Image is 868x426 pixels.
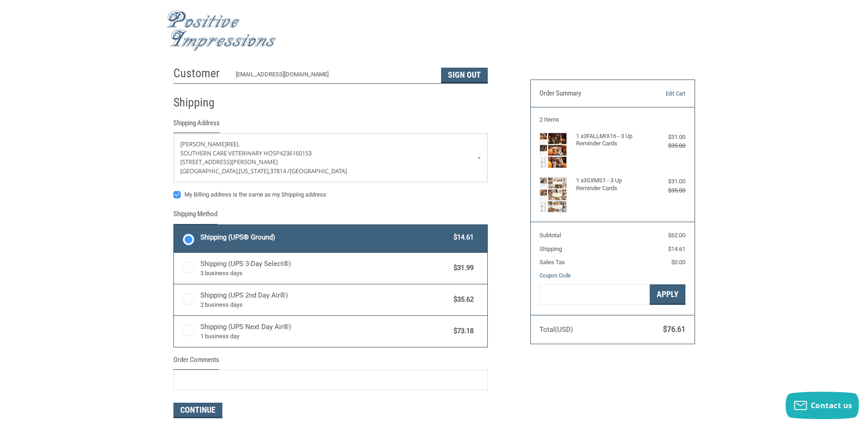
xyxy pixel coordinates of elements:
[270,167,290,175] span: 37814 /
[668,232,685,239] span: $62.00
[180,158,278,166] span: [STREET_ADDRESS][PERSON_NAME]
[173,95,227,110] h2: Shipping
[539,89,639,98] h3: Order Summary
[280,149,312,157] span: 4236160153
[239,167,270,175] span: [US_STATE],
[200,332,449,341] span: 1 business day
[290,167,347,175] span: [GEOGRAPHIC_DATA]
[449,326,474,336] span: $73.18
[226,140,240,148] span: Reel
[200,269,449,278] span: 3 business days
[200,290,449,309] span: Shipping (UPS 2nd Day Air®)
[671,259,685,266] span: $0.00
[180,140,226,148] span: [PERSON_NAME]
[167,11,276,51] img: Positive Impressions
[173,191,488,198] label: My Billing address is the same as my Shipping address
[200,232,449,243] span: Shipping (UPS® Ground)
[173,355,219,370] legend: Order Comments
[180,149,280,157] span: Southern Care Veterinary Hosp
[576,177,647,192] h4: 1 x 3SXMS1 - 3 Up Reminder Cards
[663,325,685,334] span: $76.61
[180,167,239,175] span: [GEOGRAPHIC_DATA],
[441,68,488,83] button: Sign Out
[200,300,449,309] span: 2 business days
[668,245,685,252] span: $14.61
[173,209,217,224] legend: Shipping Method
[649,133,685,142] div: $31.00
[173,66,227,81] h2: Customer
[449,294,474,305] span: $35.62
[539,259,565,266] span: Sales Tax
[200,322,449,341] span: Shipping (UPS Next Day Air®)
[576,133,647,148] h4: 1 x 3FALLMIX16 - 3 Up Reminder Cards
[539,245,562,252] span: Shipping
[173,118,220,133] legend: Shipping Address
[539,272,571,279] a: Coupon Code
[539,232,561,239] span: Subtotal
[650,284,685,305] button: Apply
[200,259,449,278] span: Shipping (UPS 3-Day Select®)
[786,392,859,419] button: Contact us
[811,400,852,410] span: Contact us
[236,70,432,83] div: [EMAIL_ADDRESS][DOMAIN_NAME]
[649,141,685,150] div: $35.00
[449,232,474,243] span: $14.61
[649,177,685,186] div: $31.00
[639,89,685,98] a: Edit Cart
[539,325,573,334] span: Total (USD)
[173,403,222,418] button: Continue
[649,186,685,195] div: $35.00
[449,263,474,273] span: $31.99
[174,133,487,182] a: Enter or select a different address
[539,116,685,123] h3: 2 Items
[539,284,650,305] input: Gift Certificate or Coupon Code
